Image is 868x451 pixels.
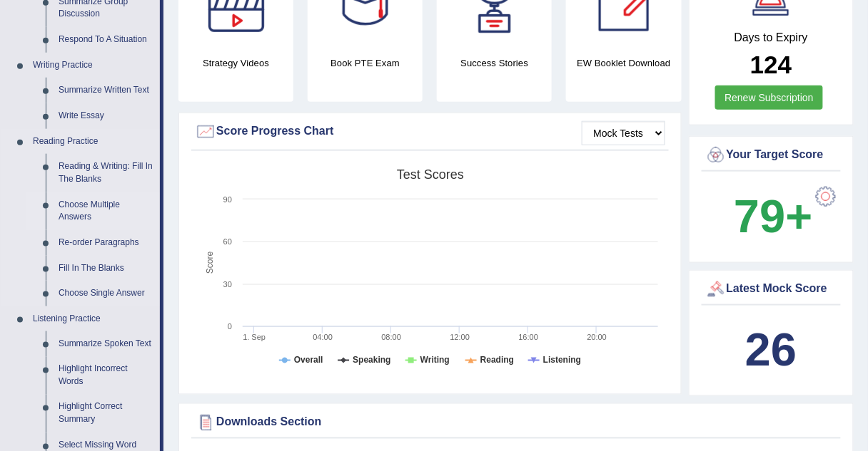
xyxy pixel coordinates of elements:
[195,412,837,433] div: Downloads Section
[52,154,160,192] a: Reading & Writing: Fill In The Blanks
[52,395,160,432] a: Highlight Correct Summary
[543,356,581,366] tspan: Listening
[195,121,665,142] div: Score Progress Chart
[206,252,216,274] tspan: Score
[52,78,160,103] a: Summarize Written Text
[397,167,464,182] tspan: Test scores
[313,333,333,341] text: 04:00
[715,85,823,110] a: Renew Subscription
[26,306,160,332] a: Listening Practice
[308,56,423,71] h4: Book PTE Exam
[382,333,402,341] text: 08:00
[745,324,797,376] b: 26
[26,129,160,155] a: Reading Practice
[26,53,160,78] a: Writing Practice
[52,331,160,357] a: Summarize Spoken Text
[228,322,232,331] text: 0
[705,31,838,44] h4: Days to Expiry
[223,237,232,246] text: 60
[52,103,160,129] a: Write Essay
[420,356,450,366] tspan: Writing
[734,190,812,242] b: 79+
[480,356,514,366] tspan: Reading
[52,192,160,230] a: Choose Multiple Answers
[750,51,792,78] b: 124
[705,145,838,166] div: Your Target Score
[437,56,552,71] h4: Success Stories
[52,281,160,306] a: Choose Single Answer
[52,27,160,53] a: Respond To A Situation
[519,333,539,341] text: 16:00
[52,357,160,395] a: Highlight Incorrect Words
[353,356,390,366] tspan: Speaking
[243,333,266,341] tspan: 1. Sep
[52,256,160,281] a: Fill In The Blanks
[52,230,160,256] a: Re-order Paragraphs
[705,279,838,300] div: Latest Mock Score
[223,280,232,289] text: 30
[450,333,470,341] text: 12:00
[178,56,293,71] h4: Strategy Videos
[294,356,323,366] tspan: Overall
[223,195,232,204] text: 90
[566,56,681,71] h4: EW Booklet Download
[587,333,607,341] text: 20:00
